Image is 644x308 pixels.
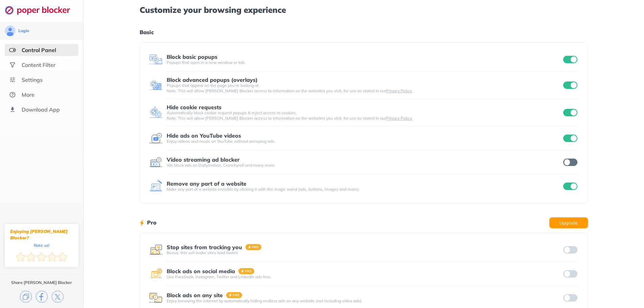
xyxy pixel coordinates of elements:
img: download-app.svg [9,106,16,113]
div: Bonus: this will make sites load faster! [167,250,562,256]
div: Block ads on any site [167,292,223,298]
div: Stop sites from tracking you [167,244,242,250]
div: Hide ads on YouTube videos [167,133,241,139]
img: x.svg [52,291,64,303]
div: Use Facebook, Instagram, Twitter and LinkedIn ads free. [167,274,562,280]
img: avatar.svg [5,25,16,36]
div: Remove any part of a website [167,181,246,187]
div: Hide cookie requests [167,104,221,110]
img: feature icon [149,291,163,305]
div: Rate us! [34,244,49,247]
img: feature icon [149,53,163,66]
img: features-selected.svg [9,47,16,53]
img: pro-badge.svg [226,292,242,298]
div: Popups that appear on the page you’re looking at. Note: This will allow [PERSON_NAME] Blocker acc... [167,83,562,94]
img: logo-webpage.svg [5,5,77,15]
img: pro-badge.svg [238,268,255,274]
img: feature icon [149,132,163,145]
div: Video streaming ad blocker [167,157,240,163]
a: Privacy Policy. [386,116,412,121]
div: Download App [22,106,60,113]
div: Enjoy browsing the internet by automatically hiding endless ads on any website (not including vid... [167,298,562,304]
div: Block advanced popups (overlays) [167,77,258,83]
div: Automatically block cookie request popups & reject access to cookies. Note: This will allow [PERS... [167,110,562,121]
div: Settings [22,76,43,83]
h1: Customize your browsing experience [140,5,588,14]
img: feature icon [149,243,163,257]
img: copy.svg [20,291,32,303]
a: Privacy Policy. [386,88,412,93]
img: facebook.svg [36,291,48,303]
div: More [22,91,34,98]
h1: Pro [147,218,157,227]
img: feature icon [149,180,163,193]
div: Login [18,28,29,33]
div: Make any part of a website invisible by clicking it with the magic wand (ads, buttons, images and... [167,187,562,192]
div: Content Filter [22,62,55,68]
div: Control Panel [22,47,56,53]
img: pro-badge.svg [245,244,262,250]
img: about.svg [9,91,16,98]
div: Share [PERSON_NAME] Blocker [11,280,72,285]
div: Enjoy videos and music on YouTube without annoying ads. [167,139,562,144]
img: feature icon [149,156,163,169]
img: settings.svg [9,76,16,83]
div: Enjoying [PERSON_NAME] Blocker? [10,228,73,241]
img: lighting bolt [140,219,144,227]
div: Popups that open in a new window or tab. [167,60,562,65]
img: feature icon [149,267,163,281]
img: feature icon [149,78,163,92]
img: feature icon [149,106,163,119]
button: Upgrade [549,217,588,228]
h1: Basic [140,28,588,37]
img: social.svg [9,62,16,68]
div: Block basic popups [167,54,217,60]
div: Block ads on social media [167,268,235,274]
div: We block ads on Dailymotion, Crunchyroll and many more [167,163,562,168]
